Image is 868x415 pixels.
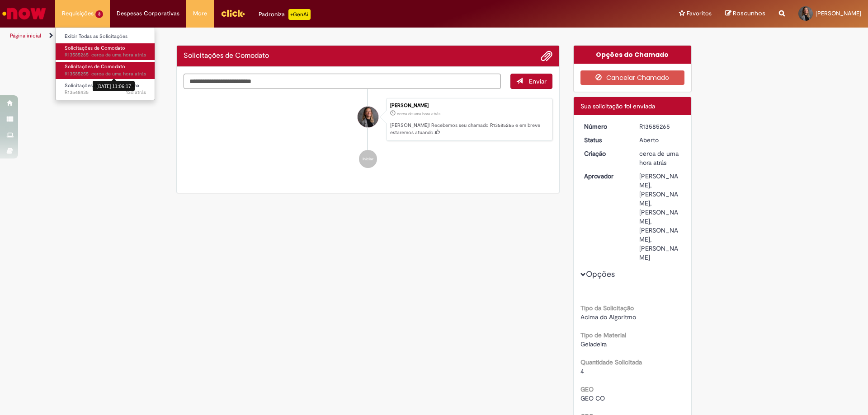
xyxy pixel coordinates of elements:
span: Solicitações de cadastro Promax [65,82,140,89]
b: Tipo de Material [580,331,626,339]
div: R13585265 [639,122,681,131]
span: 4 [580,367,584,375]
span: [PERSON_NAME] [816,9,861,17]
span: R13548435 [65,89,146,96]
ul: Histórico de tíquete [184,89,552,177]
b: GEO [580,385,594,393]
time: 01/10/2025 11:07:11 [639,149,679,167]
div: 01/10/2025 11:07:11 [639,149,681,167]
p: [PERSON_NAME]! Recebemos seu chamado R13585265 e em breve estaremos atuando. [390,122,547,136]
span: cerca de uma hora atrás [397,111,440,117]
b: Tipo da Solicitação [580,304,634,312]
div: [PERSON_NAME], [PERSON_NAME], [PERSON_NAME], [PERSON_NAME], [PERSON_NAME] [639,172,681,262]
span: Rascunhos [733,9,765,18]
a: Página inicial [10,32,41,39]
li: Maria Clara Nunes Haupenthal [184,98,552,141]
img: click_logo_yellow_360x200.png [221,6,245,20]
span: GEO CO [580,394,605,402]
ul: Trilhas de página [7,28,572,44]
div: Opções do Chamado [574,46,692,64]
span: Requisições [62,9,94,18]
span: cerca de uma hora atrás [91,51,146,58]
div: [PERSON_NAME] [390,103,547,108]
ul: Requisições [55,27,155,100]
span: cerca de uma hora atrás [639,149,679,167]
dt: Status [577,135,633,145]
h2: Solicitações de Comodato Histórico de tíquete [184,52,269,60]
button: Enviar [510,74,552,89]
span: Despesas Corporativas [117,9,179,18]
textarea: Digite sua mensagem aqui... [184,74,501,89]
div: Maria Clara Nunes Haupenthal [358,107,378,127]
span: More [193,9,207,18]
span: 13d atrás [126,89,146,96]
div: Padroniza [259,9,311,20]
b: Quantidade Solicitada [580,358,642,366]
span: R13585265 [65,51,146,59]
dt: Criação [577,149,633,158]
a: Aberto R13548435 : Solicitações de cadastro Promax [56,81,155,98]
button: Cancelar Chamado [580,70,685,85]
span: Geladeira [580,340,607,348]
time: 01/10/2025 11:07:11 [397,111,440,117]
span: Favoritos [687,9,712,18]
a: Rascunhos [725,9,765,18]
span: R13585255 [65,70,146,78]
a: Exibir Todas as Solicitações [56,32,155,42]
dt: Número [577,122,633,131]
span: Acima do Algoritmo [580,313,636,321]
a: Aberto R13585265 : Solicitações de Comodato [56,43,155,60]
span: Solicitações de Comodato [65,63,125,70]
p: +GenAi [288,9,311,20]
a: Aberto R13585255 : Solicitações de Comodato [56,62,155,79]
div: [DATE] 11:06:17 [93,81,135,91]
span: Enviar [529,77,547,85]
button: Adicionar anexos [541,50,552,62]
dt: Aprovador [577,172,633,181]
span: 3 [95,10,103,18]
div: Aberto [639,135,681,145]
span: Solicitações de Comodato [65,45,125,51]
span: Sua solicitação foi enviada [580,102,655,110]
span: cerca de uma hora atrás [91,70,146,77]
img: ServiceNow [1,5,47,23]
